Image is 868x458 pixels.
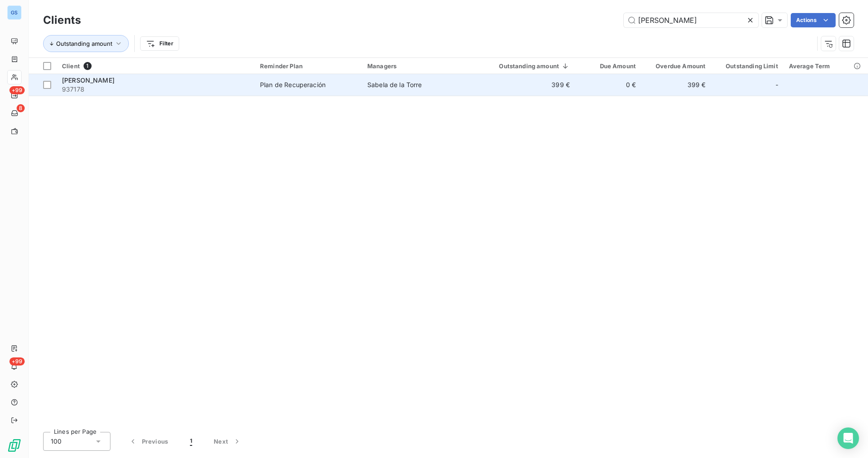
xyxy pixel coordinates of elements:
div: Overdue Amount [647,62,705,70]
span: Sabela de la Torre [367,81,422,88]
span: 100 [51,437,62,446]
h3: Clients [43,12,81,28]
span: Client [62,62,80,70]
span: Outstanding amount [56,40,112,47]
div: Managers [367,62,464,70]
button: Actions [791,13,836,27]
div: Outstanding Limit [716,62,778,70]
button: Outstanding amount [43,35,129,52]
div: Outstanding amount [475,62,570,70]
span: - [775,80,778,89]
td: 0 € [575,74,641,96]
span: 1 [84,62,92,70]
button: Filter [140,36,179,51]
div: GS [7,5,22,20]
div: Average Term [789,62,863,70]
button: 1 [179,432,203,451]
button: Next [203,432,252,451]
div: Due Amount [581,62,636,70]
span: [PERSON_NAME] [62,76,115,84]
span: +99 [9,86,25,94]
div: Reminder Plan [260,62,357,70]
span: 8 [17,104,25,112]
img: Logo LeanPay [7,438,22,453]
span: 937178 [62,85,249,94]
td: 399 € [641,74,711,96]
div: Open Intercom Messenger [837,427,859,449]
span: +99 [9,357,25,366]
input: Search [624,13,758,27]
span: 1 [190,437,192,446]
td: 399 € [469,74,575,96]
div: Plan de Recuperación [260,80,326,89]
button: Previous [118,432,179,451]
